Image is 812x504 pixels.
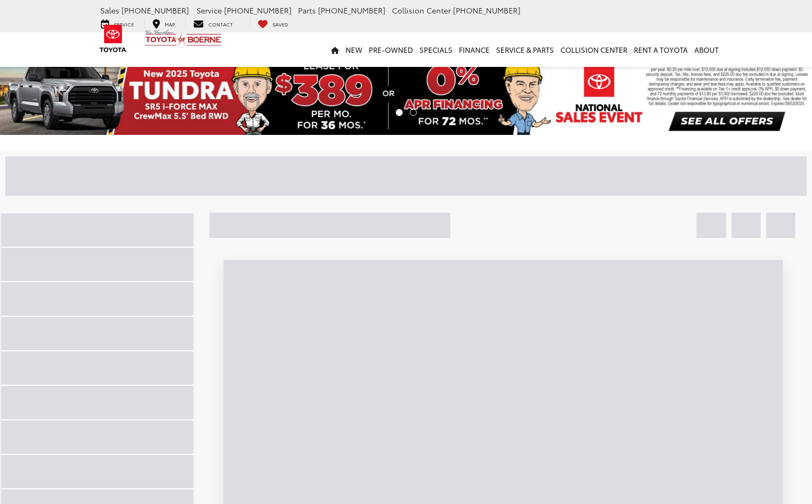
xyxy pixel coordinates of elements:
a: Contact [185,18,241,29]
a: New [342,32,366,67]
span: [PHONE_NUMBER] [453,5,520,16]
span: Parts [298,5,316,16]
span: [PHONE_NUMBER] [224,5,292,16]
a: Collision Center [557,32,631,67]
img: Toyota [93,21,133,56]
span: [PHONE_NUMBER] [318,5,385,16]
img: Vic Vaughan Toyota of Boerne [145,29,222,48]
span: Saved [273,21,288,28]
span: Sales [100,5,119,16]
a: Rent a Toyota [631,32,691,67]
a: Home [328,32,342,67]
a: Finance [456,32,493,67]
a: Specials [416,32,456,67]
a: Map [144,18,183,29]
a: Service [93,18,142,29]
a: Service & Parts: Opens in a new tab [493,32,557,67]
span: Collision Center [392,5,451,16]
span: [PHONE_NUMBER] [121,5,189,16]
a: About [691,32,722,67]
a: My Saved Vehicles [249,18,296,29]
a: Pre-Owned [366,32,416,67]
span: Service [197,5,222,16]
